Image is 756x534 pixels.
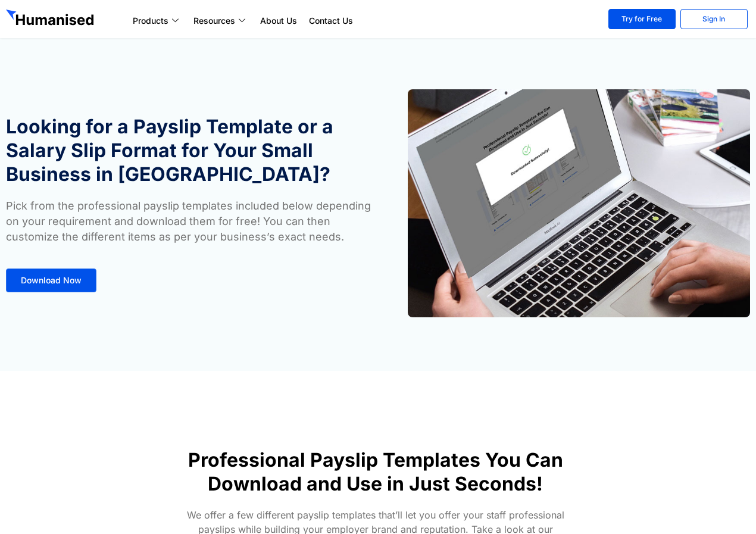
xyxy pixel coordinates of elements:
a: Sign In [680,9,748,29]
p: Pick from the professional payslip templates included below depending on your requirement and dow... [6,198,372,245]
a: Contact Us [303,14,359,28]
a: Products [127,14,188,28]
h1: Looking for a Payslip Template or a Salary Slip Format for Your Small Business in [GEOGRAPHIC_DATA]? [6,115,372,186]
img: GetHumanised Logo [6,10,96,29]
h1: Professional Payslip Templates You Can Download and Use in Just Seconds! [166,448,585,496]
a: About Us [254,14,303,28]
a: Try for Free [608,9,676,29]
span: Download Now [21,276,82,285]
a: Download Now [6,268,96,292]
a: Resources [188,14,254,28]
